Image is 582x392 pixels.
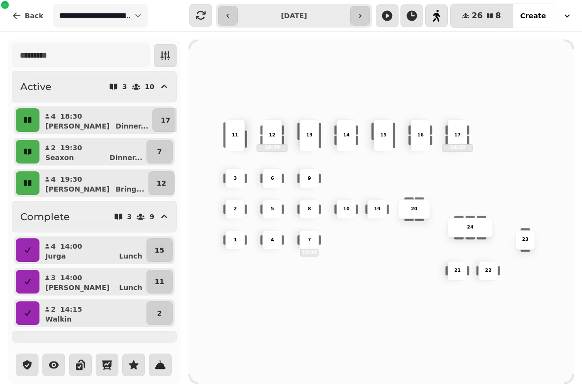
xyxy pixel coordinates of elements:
button: 2 [146,301,173,325]
p: 21 [454,267,461,274]
p: 22 [485,267,491,274]
p: 7 [157,147,162,157]
p: 17 [454,132,461,139]
p: [PERSON_NAME] [45,121,109,131]
button: 11 [146,270,173,294]
p: 18:30 [60,111,82,121]
button: 414:00JurgaLunch [41,238,145,262]
p: 19:30 [60,143,82,153]
p: 1 [234,236,237,243]
p: 5 [271,206,274,213]
p: 19 [374,206,380,213]
button: Back [4,4,51,28]
p: 2 [234,206,237,213]
p: 11 [155,277,164,287]
p: 3 [50,273,56,283]
button: Complete39 [12,201,177,232]
p: 6 [271,175,274,182]
button: 15 [146,238,173,262]
button: 219:30SeaxonDinner... [41,140,145,163]
p: 4 [50,174,56,184]
p: Lunch [119,283,142,293]
button: 7 [146,140,173,163]
button: 418:30[PERSON_NAME]Dinner... [41,108,150,132]
p: 17 [161,115,170,125]
button: 12 [148,171,175,195]
p: 9 [308,175,311,182]
p: [PERSON_NAME] [45,283,109,293]
p: 15 [155,245,164,255]
p: 11 [232,132,238,139]
p: 3 [122,83,127,90]
span: Create [520,12,546,19]
p: 10 [343,206,350,213]
h2: Active [20,80,51,94]
p: 2 [50,304,56,314]
p: Dinner ... [115,121,148,131]
p: 2 [50,143,56,153]
span: 26 [472,12,482,20]
p: 14:15 [60,304,82,314]
p: [PERSON_NAME] [45,184,109,194]
p: 20 [411,206,417,213]
p: Seaxon [45,153,74,163]
p: 7 [308,236,311,243]
button: Active310 [12,71,177,102]
span: 8 [496,12,501,20]
button: 419:30[PERSON_NAME]Bring... [41,171,146,195]
button: 17 [152,108,179,132]
p: 4 [50,111,56,121]
p: 16 [417,132,424,139]
p: Jurga [45,251,66,261]
button: Removed27 [12,331,177,362]
button: Create [512,4,554,28]
p: Walkin [45,314,72,324]
p: 19:30 [257,145,287,151]
p: 10 [145,83,154,90]
p: 19:30 [60,174,82,184]
p: 3 [127,213,132,220]
p: 4 [271,236,274,243]
button: 268 [450,4,512,28]
p: 15 [380,132,387,139]
h2: Complete [20,210,70,224]
p: 4 [50,241,56,251]
p: 2 [157,308,162,318]
button: 214:15Walkin [41,301,145,325]
p: 14:00 [60,273,82,283]
button: 314:00[PERSON_NAME]Lunch [41,270,145,294]
p: 23 [522,236,528,243]
p: 19:30 [300,249,318,256]
p: Bring ... [115,184,144,194]
p: 8 [308,206,311,213]
p: 3 [234,175,237,182]
p: 13 [306,132,312,139]
p: 14 [343,132,350,139]
p: 12 [157,178,166,188]
p: Lunch [119,251,142,261]
p: 14:00 [60,241,82,251]
p: 24 [467,224,473,231]
p: 12 [269,132,275,139]
p: Dinner ... [109,153,143,163]
h2: Removed [20,340,69,354]
p: 18:30 [442,145,472,151]
span: Back [25,12,43,19]
p: 9 [149,213,154,220]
